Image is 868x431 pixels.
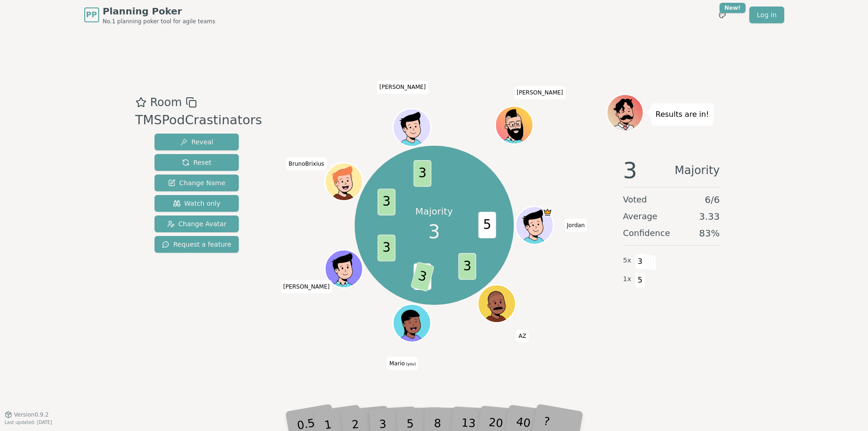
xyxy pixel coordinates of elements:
button: Reveal [155,134,239,150]
span: PP [86,9,97,20]
p: Results are in! [656,108,709,121]
span: Click to change your name [286,157,327,170]
span: 5 [635,272,646,288]
span: Click to change your name [514,86,565,99]
span: 6 / 6 [705,193,720,206]
span: 3 [413,160,431,187]
a: PPPlanning PokerNo.1 planning poker tool for agile teams [84,5,215,25]
span: Click to change your name [387,357,418,370]
a: Log in [749,7,784,23]
span: Request a feature [162,240,231,249]
button: Request a feature [155,236,239,253]
p: Majority [415,205,453,218]
button: Version0.9.2 [5,411,49,418]
span: 3 [635,254,646,269]
button: New! [714,7,731,23]
span: Majority [675,159,720,182]
span: 3 [377,189,395,215]
button: Reset [155,154,239,171]
span: 5 [478,212,496,238]
span: 3.33 [699,210,720,223]
button: Watch only [155,195,239,212]
span: 83 % [699,227,720,240]
button: Change Avatar [155,215,239,232]
span: Room [150,94,182,111]
span: Reveal [180,137,213,147]
div: New! [720,3,746,13]
span: (you) [405,362,416,366]
span: Change Avatar [167,219,227,229]
button: Click to change your avatar [394,305,430,341]
span: Click to change your name [281,280,332,293]
span: Watch only [173,199,221,208]
button: Add as favourite [135,94,147,111]
span: Change Name [168,178,225,188]
span: Voted [623,193,647,206]
span: 3 [428,218,440,246]
span: No.1 planning poker tool for agile teams [103,18,215,25]
span: Confidence [623,227,670,240]
span: Click to change your name [516,330,528,343]
span: Jordan is the host [543,208,552,217]
span: 3 [410,262,435,292]
span: 3 [623,159,638,182]
button: Change Name [155,175,239,191]
span: Click to change your name [565,219,587,232]
span: Average [623,210,658,223]
span: Click to change your name [377,81,428,94]
span: Reset [182,158,211,167]
div: TMSPodCrastinators [135,111,262,130]
span: 1 x [623,274,632,284]
span: 3 [377,235,395,262]
span: Version 0.9.2 [14,411,49,418]
span: 3 [458,253,476,280]
span: Planning Poker [103,5,215,18]
span: Last updated: [DATE] [5,420,52,425]
span: 5 x [623,256,632,266]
